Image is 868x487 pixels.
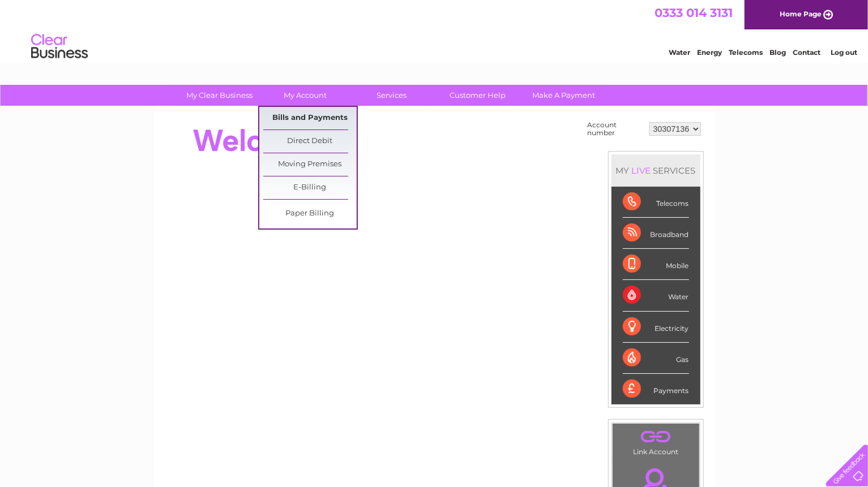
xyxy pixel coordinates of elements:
[623,374,689,404] div: Payments
[612,154,700,187] div: MY SERVICES
[623,343,689,374] div: Gas
[630,165,653,176] div: LIVE
[697,48,722,57] a: Energy
[669,48,690,57] a: Water
[623,249,689,280] div: Mobile
[769,48,786,57] a: Blog
[623,280,689,311] div: Water
[31,29,88,64] img: logo.png
[259,85,352,106] a: My Account
[167,6,702,55] div: Clear Business is a trading name of Verastar Limited (registered in [GEOGRAPHIC_DATA] No. 3667643...
[615,426,696,446] a: .
[793,48,820,57] a: Contact
[263,176,357,199] a: E-Billing
[585,118,647,140] td: Account number
[263,153,357,176] a: Moving Premises
[345,85,438,106] a: Services
[831,48,857,57] a: Log out
[623,187,689,218] div: Telecoms
[623,312,689,343] div: Electricity
[431,85,524,106] a: Customer Help
[263,107,357,130] a: Bills and Payments
[263,130,357,153] a: Direct Debit
[517,85,610,106] a: Make A Payment
[655,6,733,20] a: 0333 014 3131
[612,423,700,459] td: Link Account
[263,202,357,225] a: Paper Billing
[623,218,689,249] div: Broadband
[729,48,763,57] a: Telecoms
[173,85,266,106] a: My Clear Business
